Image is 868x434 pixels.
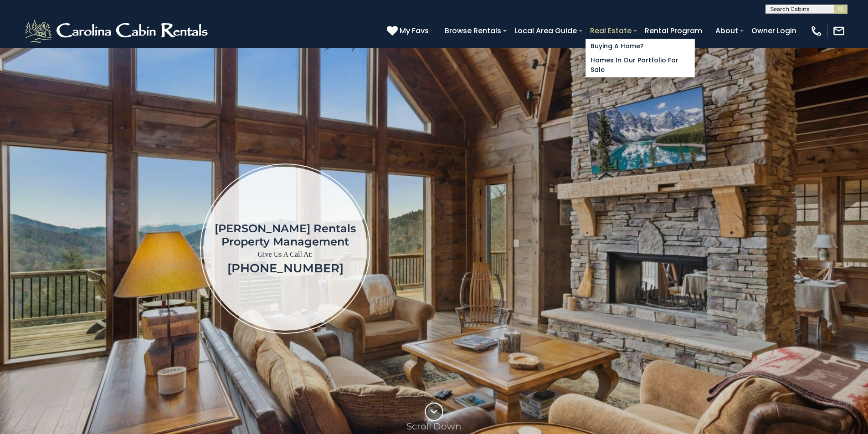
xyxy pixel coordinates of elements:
a: [PHONE_NUMBER] [227,261,344,276]
a: Owner Login [747,23,801,39]
a: My Favs [387,25,431,37]
a: Rental Program [640,23,707,39]
img: phone-regular-white.png [810,25,823,37]
a: Real Estate [586,23,636,39]
a: Local Area Guide [510,23,581,39]
p: Scroll Down [406,421,462,432]
iframe: New Contact Form [517,75,815,423]
a: Buying A Home? [586,39,694,53]
h1: [PERSON_NAME] Rentals Property Management [215,222,356,248]
span: My Favs [400,25,429,36]
p: Give Us A Call At: [215,248,356,261]
a: Homes in Our Portfolio For Sale [586,53,694,77]
img: mail-regular-white.png [832,25,845,37]
img: White-1-2.png [23,17,212,45]
a: About [711,23,743,39]
a: Browse Rentals [440,23,506,39]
